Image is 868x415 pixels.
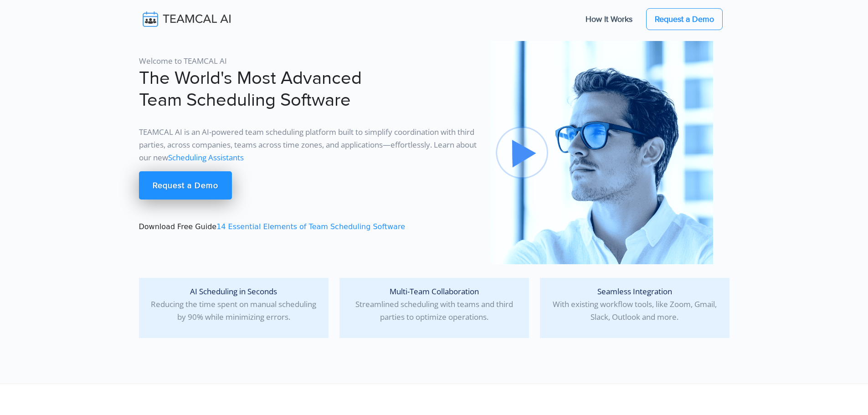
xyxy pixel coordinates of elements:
[347,285,522,323] p: Streamlined scheduling with teams and third parties to optimize operations.
[490,41,713,264] img: pic
[216,222,405,231] a: 14 Essential Elements of Team Scheduling Software
[146,285,321,323] p: Reducing the time spent on manual scheduling by 90% while minimizing errors.
[134,41,484,264] div: Download Free Guide
[139,126,479,164] p: TEAMCAL AI is an AI-powered team scheduling platform built to simplify coordination with third pa...
[139,67,479,111] h1: The World's Most Advanced Team Scheduling Software
[190,286,277,297] span: AI Scheduling in Seconds
[139,55,479,67] p: Welcome to TEAMCAL AI
[547,285,722,323] p: With existing workflow tools, like Zoom, Gmail, Slack, Outlook and more.
[597,286,672,297] span: Seamless Integration
[646,8,723,30] a: Request a Demo
[168,152,244,163] a: Scheduling Assistants
[390,286,479,297] span: Multi-Team Collaboration
[576,10,642,29] a: How It Works
[139,171,232,200] a: Request a Demo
